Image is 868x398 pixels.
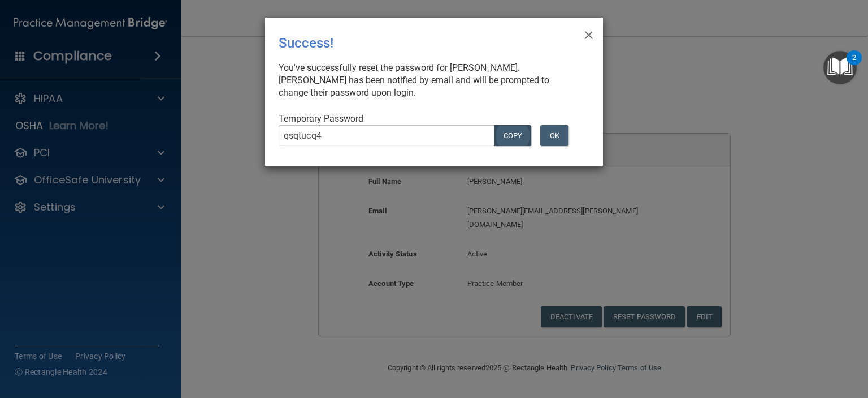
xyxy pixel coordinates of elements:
button: OK [540,125,568,146]
div: Success! [279,27,543,59]
div: You've successfully reset the password for [PERSON_NAME]. [PERSON_NAME] has been notified by emai... [279,62,580,99]
button: COPY [494,125,531,146]
div: 2 [852,58,856,72]
span: × [584,22,594,45]
iframe: Drift Widget Chat Controller [673,339,854,384]
button: Open Resource Center, 2 new notifications [823,51,857,84]
span: Temporary Password [279,113,363,124]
